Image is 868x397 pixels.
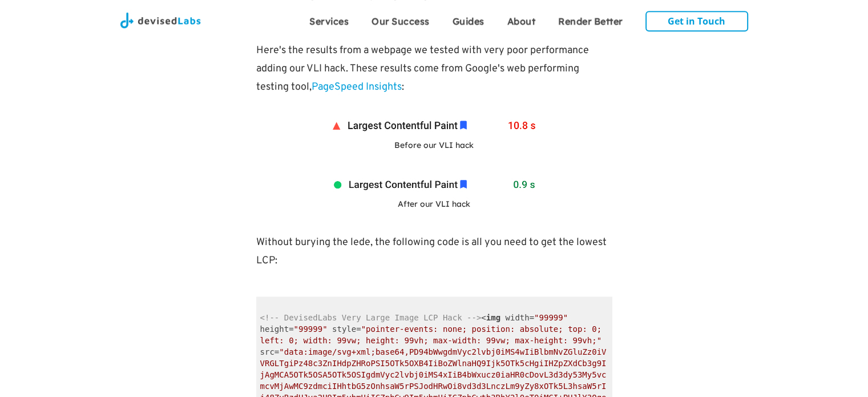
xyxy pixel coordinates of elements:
span: <!-- DevisedLabs Very Large Image LCP Hack --> [260,313,482,322]
span: height [260,324,289,334]
a: PageSpeed Insights [312,81,402,94]
p: ‍ [256,97,612,115]
span: src [260,347,274,356]
p: Here's the results from a webpage we tested with very poor performance adding our VLI hack. These... [256,42,612,97]
span: width [505,313,529,322]
strong: Get in Touch [668,15,725,27]
a: Our Success [360,6,441,34]
span: "99999" [534,313,568,322]
figcaption: After our VLI hack [327,198,540,210]
span: "99999" [294,324,328,334]
a: Services [298,6,360,34]
a: Guides [441,6,496,34]
span: style [332,324,356,334]
p: ‍ [256,215,612,234]
a: About [496,6,547,34]
figcaption: Before our VLI hack [327,139,540,151]
a: Render Better [547,6,634,34]
a: Get in Touch [645,11,748,31]
span: img [486,313,500,322]
span: "pointer-events: none; position: absolute; top: 0; left: 0; width: 99vw; height: 99vh; max-width:... [260,324,607,345]
p: ‍ [256,157,612,175]
p: Without burying the lede, the following code is all you need to get the lowest LCP: ‍ [256,234,612,288]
